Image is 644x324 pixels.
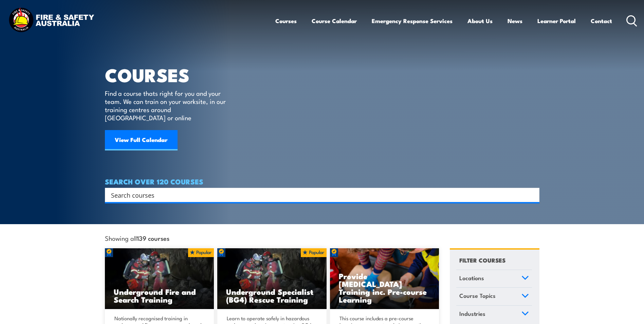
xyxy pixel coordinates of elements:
[137,233,169,242] strong: 139 courses
[217,248,327,309] img: Underground mine rescue
[456,270,532,288] a: Locations
[537,12,576,30] a: Learner Portal
[330,248,439,309] a: Provide [MEDICAL_DATA] Training inc. Pre-course Learning
[330,248,439,309] img: Low Voltage Rescue and Provide CPR
[105,248,214,309] img: Underground mine rescue
[105,248,214,309] a: Underground Fire and Search Training
[114,288,205,303] h3: Underground Fire and Search Training
[467,12,493,30] a: About Us
[112,190,526,200] form: Search form
[456,288,532,305] a: Course Topics
[105,89,229,122] p: Find a course thats right for you and your team. We can train on your worksite, in our training c...
[105,67,236,83] h1: COURSES
[111,190,525,200] input: Search input
[312,12,357,30] a: Course Calendar
[105,130,178,150] a: View Full Calendar
[459,273,484,283] span: Locations
[456,306,532,323] a: Industries
[226,288,318,303] h3: Underground Specialist (BG4) Rescue Training
[217,248,327,309] a: Underground Specialist (BG4) Rescue Training
[528,190,537,200] button: Search magnifier button
[372,12,453,30] a: Emergency Response Services
[339,272,430,303] h3: Provide [MEDICAL_DATA] Training inc. Pre-course Learning
[508,12,522,30] a: News
[275,12,297,30] a: Courses
[105,234,169,241] span: Showing all
[459,255,505,265] h4: FILTER COURSES
[591,12,612,30] a: Contact
[105,178,539,185] h4: SEARCH OVER 120 COURSES
[459,309,485,318] span: Industries
[459,291,496,300] span: Course Topics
